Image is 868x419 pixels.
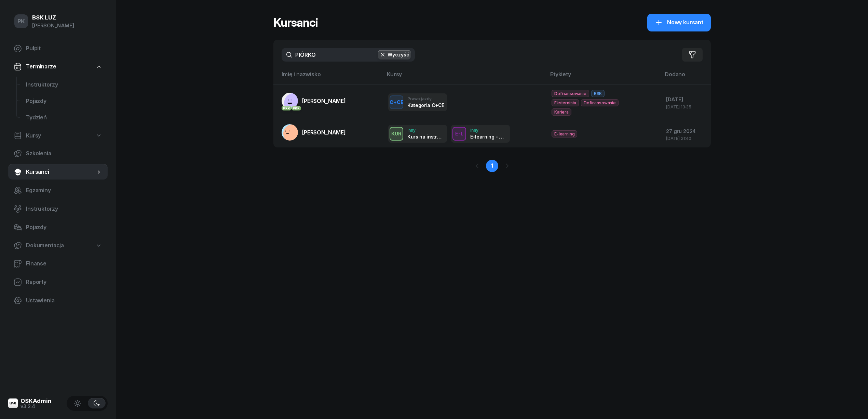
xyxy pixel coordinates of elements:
[383,70,546,84] th: Kursy
[8,182,108,199] a: Egzaminy
[470,134,506,140] div: E-learning - 90 dni
[470,128,506,132] div: Inny
[8,145,108,162] a: Szkolenia
[8,398,18,408] img: logo-xs@2x.png
[8,164,108,180] a: Kursanci
[552,99,579,106] span: Eksternista
[21,404,52,409] div: v3.2.4
[552,130,577,138] span: E-learning
[486,160,498,172] a: 1
[546,70,661,84] th: Etykiety
[387,98,406,106] div: C+CE
[390,95,403,109] button: C+CE
[282,48,415,62] input: Szukaj
[389,129,404,138] div: KUR
[452,129,466,138] div: E-L
[273,16,318,29] h1: Kursanci
[378,50,411,60] button: Wyczyść
[8,40,108,57] a: Pulpit
[8,59,108,75] a: Terminarze
[26,149,102,158] span: Szkolenia
[26,80,102,89] span: Instruktorzy
[17,18,25,24] span: PK
[21,109,108,126] a: Tydzień
[8,238,108,253] a: Dokumentacja
[291,106,301,110] div: PKK
[8,128,108,144] a: Kursy
[407,96,443,101] div: Prawo jazdy
[8,201,108,217] a: Instruktorzy
[552,108,571,116] span: Kariera
[21,398,52,404] div: OSKAdmin
[282,106,291,110] div: PKK
[8,256,108,272] a: Finanse
[32,15,74,21] div: BSK LUZ
[302,129,346,136] span: [PERSON_NAME]
[26,186,102,195] span: Egzaminy
[26,278,102,287] span: Raporty
[661,70,711,84] th: Dodano
[581,99,619,106] span: Dofinansowanie
[26,113,102,122] span: Tydzień
[407,102,443,108] div: Kategoria C+CE
[8,219,108,236] a: Pojazdy
[302,97,346,104] span: [PERSON_NAME]
[26,241,64,250] span: Dokumentacja
[273,70,383,84] th: Imię i nazwisko
[26,223,102,232] span: Pojazdy
[666,95,705,104] div: [DATE]
[647,14,711,31] a: Nowy kursant
[8,292,108,309] a: Ustawienia
[26,97,102,106] span: Pojazdy
[21,77,108,93] a: Instruktorzy
[452,127,466,141] button: E-L
[407,134,443,140] div: Kurs na instruktora
[667,18,703,27] span: Nowy kursant
[26,62,56,71] span: Terminarze
[26,296,102,305] span: Ustawienia
[591,90,605,97] span: BSK
[8,274,108,290] a: Raporty
[666,127,705,136] div: 27 gru 2024
[21,93,108,109] a: Pojazdy
[26,131,41,140] span: Kursy
[282,93,346,109] a: PKKPKK[PERSON_NAME]
[666,105,705,109] div: [DATE] 13:35
[26,259,102,268] span: Finanse
[390,127,403,141] button: KUR
[26,44,102,53] span: Pulpit
[26,168,95,176] span: Kursanci
[666,136,705,141] div: [DATE] 21:40
[26,205,102,213] span: Instruktorzy
[552,90,589,97] span: Dofinansowanie
[282,124,346,141] a: [PERSON_NAME]
[32,21,74,30] div: [PERSON_NAME]
[407,128,443,132] div: Inny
